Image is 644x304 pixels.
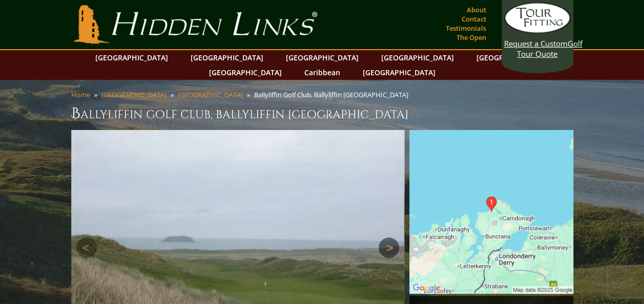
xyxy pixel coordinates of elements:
[409,130,573,294] img: Google Map of Ballyliffin Golf Club, County Donegal, Ireland
[185,50,268,65] a: [GEOGRAPHIC_DATA]
[90,50,173,65] a: [GEOGRAPHIC_DATA]
[178,90,243,99] a: [GEOGRAPHIC_DATA]
[379,237,399,258] a: Next
[454,30,489,45] a: The Open
[71,103,573,124] h1: Ballyliffin Golf Club, Ballyliffin [GEOGRAPHIC_DATA]
[281,50,364,65] a: [GEOGRAPHIC_DATA]
[376,50,459,65] a: [GEOGRAPHIC_DATA]
[204,65,287,80] a: [GEOGRAPHIC_DATA]
[254,90,412,99] li: Ballyliffin Golf Club, Ballyliffin [GEOGRAPHIC_DATA]
[101,90,167,99] a: [GEOGRAPHIC_DATA]
[358,65,441,80] a: [GEOGRAPHIC_DATA]
[464,3,489,17] a: About
[459,12,489,26] a: Contact
[504,3,571,59] a: Request a CustomGolf Tour Quote
[71,90,90,99] a: Home
[299,65,345,80] a: Caribbean
[76,237,97,258] a: Previous
[471,50,554,65] a: [GEOGRAPHIC_DATA]
[443,21,489,35] a: Testimonials
[504,38,568,49] span: Request a Custom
